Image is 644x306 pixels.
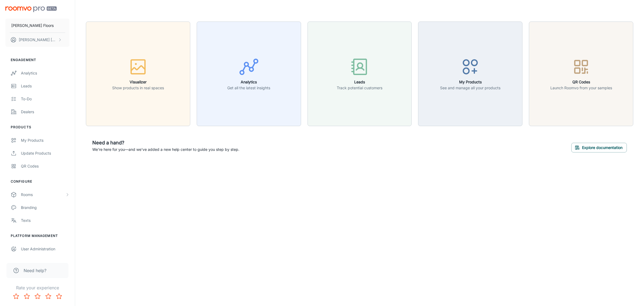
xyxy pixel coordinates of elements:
[21,109,69,115] div: Dealers
[529,22,633,126] button: QR CodesLaunch Roomvo from your samples
[5,19,69,33] button: [PERSON_NAME] Floors
[440,85,500,91] p: See and manage all your products
[86,22,190,126] button: VisualizerShow products in real spaces
[197,22,301,126] button: AnalyticsGet all the latest insights
[418,22,522,126] button: My ProductsSee and manage all your products
[550,79,612,85] h6: QR Codes
[21,150,69,156] div: Update Products
[529,71,633,76] a: QR CodesLaunch Roomvo from your samples
[571,143,627,152] button: Explore documentation
[112,85,164,91] p: Show products in real spaces
[5,6,57,12] img: Roomvo PRO Beta
[227,85,270,91] p: Get all the latest insights
[440,79,500,85] h6: My Products
[92,147,239,152] p: We're here for you—and we've added a new help center to guide you step by step.
[308,71,412,76] a: LeadsTrack potential customers
[337,85,382,91] p: Track potential customers
[21,83,69,89] div: Leads
[92,139,239,147] h6: Need a hand?
[308,22,412,126] button: LeadsTrack potential customers
[5,33,69,47] button: [PERSON_NAME] [PERSON_NAME]
[21,137,69,143] div: My Products
[550,85,612,91] p: Launch Roomvo from your samples
[19,37,57,43] p: [PERSON_NAME] [PERSON_NAME]
[11,23,54,29] p: [PERSON_NAME] Floors
[21,96,69,102] div: To-do
[337,79,382,85] h6: Leads
[197,71,301,76] a: AnalyticsGet all the latest insights
[112,79,164,85] h6: Visualizer
[227,79,270,85] h6: Analytics
[571,144,627,150] a: Explore documentation
[21,163,69,169] div: QR Codes
[418,71,522,76] a: My ProductsSee and manage all your products
[21,70,69,76] div: Analytics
